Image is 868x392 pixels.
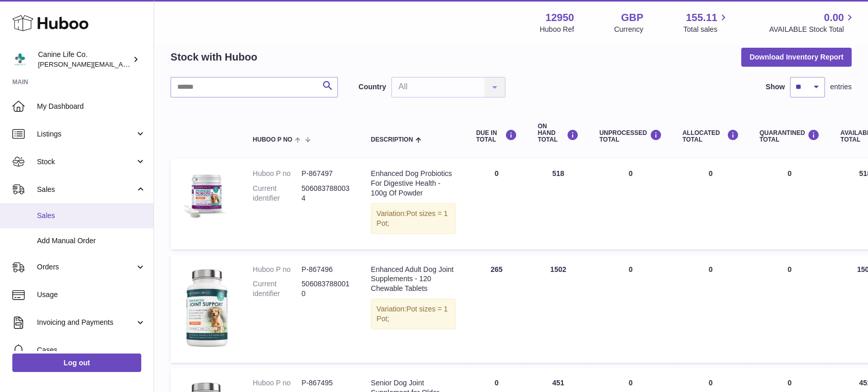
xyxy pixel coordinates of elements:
span: 0.00 [824,11,844,25]
span: [PERSON_NAME][EMAIL_ADDRESS][DOMAIN_NAME] [38,60,206,68]
img: kevin@clsgltd.co.uk [12,52,28,67]
label: Country [358,82,386,92]
span: Total sales [683,25,729,34]
span: 0 [787,379,791,387]
h2: Stock with Huboo [171,50,257,64]
dd: 5060837880010 [301,279,350,299]
dd: P-867496 [301,265,350,275]
span: My Dashboard [37,102,146,111]
dt: Current identifier [253,184,301,203]
td: 0 [672,159,749,249]
button: Download Inventory Report [741,48,852,66]
a: 0.00 AVAILABLE Stock Total [769,11,856,34]
div: UNPROCESSED Total [599,129,662,143]
div: DUE IN TOTAL [476,129,517,143]
span: 0 [787,265,791,273]
span: Sales [37,185,135,194]
span: entries [830,82,852,92]
label: Show [766,82,785,92]
span: Orders [37,262,135,272]
dd: P-867495 [301,378,350,388]
dt: Huboo P no [253,169,301,179]
span: Stock [37,157,135,167]
div: ON HAND Total [538,123,579,144]
span: Sales [37,211,146,221]
div: Variation: [371,299,456,329]
div: Canine Life Co. [38,50,130,69]
a: 155.11 Total sales [683,11,729,34]
div: Variation: [371,203,456,234]
strong: GBP [621,11,643,25]
strong: 12950 [545,11,574,25]
span: Add Manual Order [37,236,146,246]
span: Pot sizes = 1 Pot; [376,209,448,227]
div: Currency [614,25,644,34]
td: 518 [527,159,589,249]
a: Log out [12,354,141,372]
div: Enhanced Adult Dog Joint Supplements - 120 Chewable Tablets [371,265,456,294]
dd: 5060837880034 [301,184,350,203]
span: Usage [37,290,146,300]
span: Cases [37,345,146,355]
dd: P-867497 [301,169,350,179]
span: Huboo P no [253,136,292,143]
div: QUARANTINED Total [759,129,820,143]
td: 0 [672,254,749,363]
dt: Huboo P no [253,378,301,388]
dt: Huboo P no [253,265,301,275]
div: ALLOCATED Total [682,129,739,143]
span: Invoicing and Payments [37,318,135,327]
span: AVAILABLE Stock Total [769,25,856,34]
div: Enhanced Dog Probiotics For Digestive Health - 100g Of Powder [371,169,456,198]
td: 1502 [527,254,589,363]
span: Description [371,136,413,143]
td: 0 [466,159,527,249]
img: product image [181,169,232,220]
td: 0 [589,254,672,363]
td: 265 [466,254,527,363]
span: Listings [37,129,135,139]
div: Huboo Ref [540,25,574,34]
img: product image [181,265,232,350]
td: 0 [589,159,672,249]
span: 0 [787,169,791,178]
span: 155.11 [686,11,717,25]
dt: Current identifier [253,279,301,299]
span: Pot sizes = 1 Pot; [376,305,448,323]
